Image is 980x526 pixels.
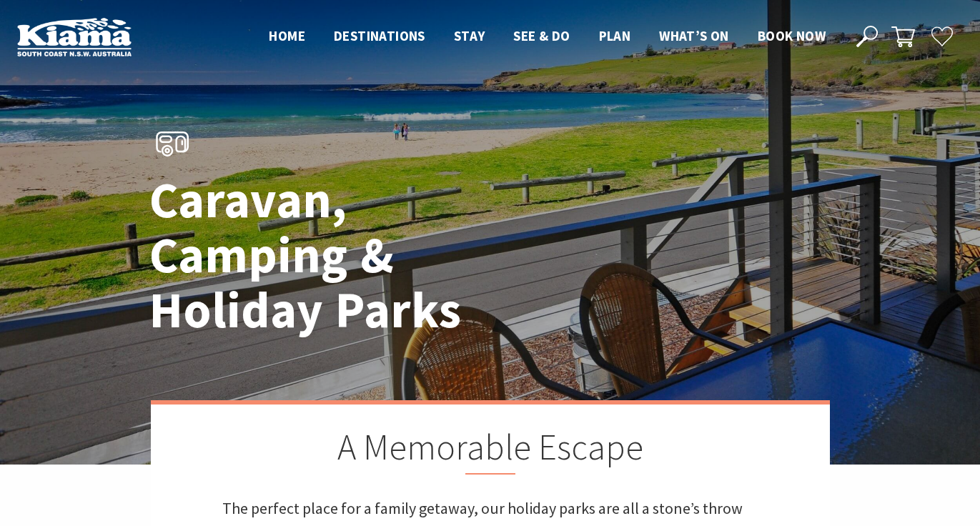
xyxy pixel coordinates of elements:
[334,27,425,44] span: Destinations
[513,27,570,44] span: See & Do
[599,27,631,44] span: Plan
[17,17,132,56] img: Kiama Logo
[758,27,826,44] span: Book now
[454,27,485,44] span: Stay
[659,27,729,44] span: What’s On
[254,25,840,49] nav: Main Menu
[222,426,758,475] h2: A Memorable Escape
[149,173,553,338] h1: Caravan, Camping & Holiday Parks
[269,27,305,44] span: Home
